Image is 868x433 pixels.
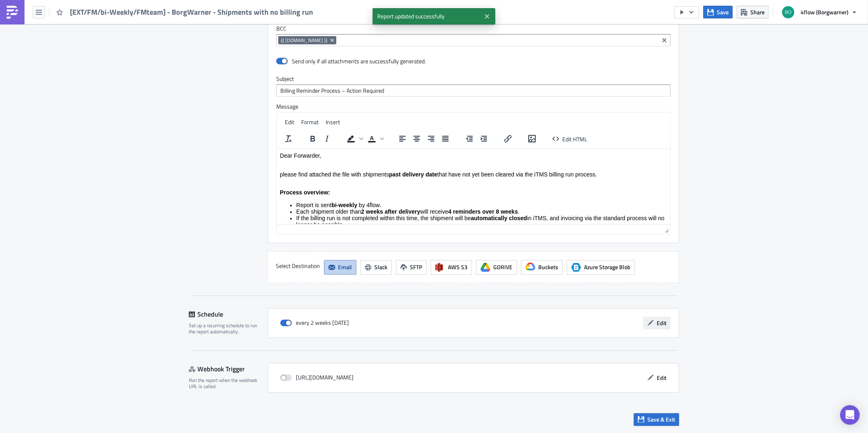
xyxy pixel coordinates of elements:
[571,263,581,272] span: Azure Storage Blob
[326,118,340,126] span: Insert
[306,133,320,145] button: Bold
[410,133,424,145] button: Align center
[285,118,294,126] span: Edit
[476,260,517,275] button: GDRIVE
[463,133,477,145] button: Decrease indent
[189,377,262,390] div: Run the report when the webhook URL is called.
[501,133,515,145] button: Insert/edit link
[70,7,314,17] span: [EXT/FM/bi-Weekly/FMteam] - BorgWarner - Shipments with no billing run
[276,75,671,83] label: Subject
[20,53,55,60] span: Report is sent
[6,6,19,19] img: PushMetrics
[365,133,385,145] div: Text color
[301,118,319,126] span: Format
[276,260,320,272] label: Select Destination
[448,263,468,272] span: AWS S3
[424,133,438,145] button: Align right
[3,3,390,10] p: Dear Forwarder,
[750,8,765,16] span: Share
[282,133,295,145] button: Clear formatting
[3,40,54,47] strong: Process overview:
[20,60,85,66] span: Each shipment older than
[567,260,635,275] button: Azure Storage BlobAzure Storage Blob
[647,415,675,424] span: Save & Exit
[144,60,172,66] span: will receive
[781,5,795,19] img: Avatar
[276,103,671,110] label: Message
[643,317,671,330] button: Edit
[438,133,452,145] button: Justify
[481,10,493,22] button: Close
[360,260,392,275] button: Slack
[320,133,334,145] button: Italic
[276,25,671,32] label: BCC
[410,263,422,272] span: SFTP
[477,133,491,145] button: Increase indent
[549,133,591,145] button: Edit HTML
[657,374,667,382] span: Edit
[660,36,669,45] button: Clear selected items
[3,3,390,191] body: Rich Text Area. Press ALT-0 for help.
[20,66,388,79] span: in iTMS, and invoicing via the standard process will no longer be possible.
[112,22,161,29] strong: past delivery date
[280,317,349,329] div: every 2 weeks [DATE]
[538,263,558,272] span: Buckets
[703,6,733,18] button: Save
[525,133,539,145] button: Insert/edit image
[292,58,426,65] div: Send only if all attachments are successfully generated.
[643,372,671,384] button: Edit
[634,413,679,426] button: Save & Exit
[55,53,81,60] span: bi-weekly
[85,60,144,66] span: 2 weeks after delivery
[344,133,365,145] div: Background color
[396,260,427,275] button: SFTP
[373,8,481,25] span: Report updated successfully
[189,308,268,321] div: Schedule
[584,263,631,272] span: Azure Storage Blob
[657,319,667,328] span: Edit
[189,323,262,335] div: Set up a recurring schedule to run the report automatically.
[493,263,512,272] span: GDRIVE
[396,133,409,145] button: Align left
[194,66,251,73] span: automatically closed
[324,260,356,275] button: Email
[3,22,390,29] p: please find attached the file with shipments that have not yet been cleared via the iTMS billing ...
[777,3,862,21] button: 4flow (Borgwarner)
[189,363,268,375] div: Webhook Trigger
[662,225,670,234] div: Resize
[717,8,729,16] span: Save
[521,260,563,275] button: Buckets
[801,8,848,16] span: 4flow (Borgwarner)
[20,66,194,73] span: If the billing run is not completed within this time, the shipment will be
[562,134,587,143] span: Edit HTML
[840,405,860,425] div: Open Intercom Messenger
[241,60,243,66] span: .
[737,6,769,18] button: Share
[329,36,336,45] button: Remove Tag
[281,37,327,44] span: {{ [DOMAIN_NAME] }}
[172,60,241,66] span: 4 reminders over 8 weeks
[374,263,387,272] span: Slack
[81,53,104,60] span: by 4flow.
[338,263,352,272] span: Email
[277,149,670,224] iframe: Rich Text Area
[431,260,472,275] button: AWS S3
[280,372,353,384] div: [URL][DOMAIN_NAME]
